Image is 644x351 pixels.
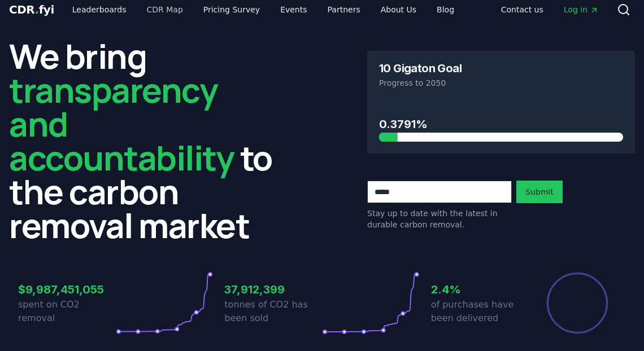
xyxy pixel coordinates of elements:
h3: 37,912,399 [224,281,322,298]
p: spent on CO2 removal [18,298,116,325]
span: . [35,3,39,16]
div: Percentage of sales delivered [546,271,609,335]
span: transparency and accountability [9,67,234,181]
h3: 10 Gigaton Goal [379,63,462,74]
span: Log in [564,4,599,15]
h3: 2.4% [431,281,529,298]
span: CDR fyi [9,3,54,16]
h3: $9,987,451,055 [18,281,116,298]
p: Stay up to date with the latest in durable carbon removal. [367,208,512,230]
a: CDR.fyi [9,2,54,17]
button: Submit [516,181,563,203]
h3: 0.3791% [379,116,623,133]
p: Progress to 2050 [379,77,623,89]
p: tonnes of CO2 has been sold [224,298,322,325]
h2: We bring to the carbon removal market [9,39,277,242]
p: of purchases have been delivered [431,298,529,325]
